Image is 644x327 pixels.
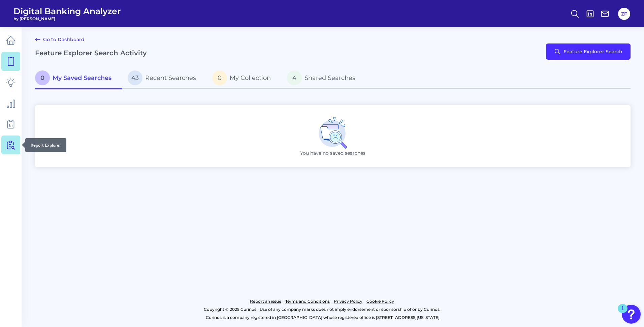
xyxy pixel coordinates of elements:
[35,68,122,89] a: 0My Saved Searches
[207,68,282,89] a: 0My Collection
[366,297,394,305] a: Cookie Policy
[212,70,227,85] span: 0
[622,305,641,324] button: Open Resource Center, 1 new notification
[230,74,271,82] span: My Collection
[122,68,207,89] a: 43Recent Searches
[282,68,366,89] a: 4Shared Searches
[53,74,111,82] span: My Saved Searches
[128,70,142,85] span: 43
[563,49,622,54] span: Feature Explorer Search
[304,74,355,82] span: Shared Searches
[621,308,624,317] div: 1
[35,314,611,322] p: Curinos is a company registered in [GEOGRAPHIC_DATA] whose registered office is [STREET_ADDRESS][...
[287,70,302,85] span: 4
[13,16,121,21] span: by [PERSON_NAME]
[33,305,611,314] p: Copyright © 2025 Curinos | Use of any company marks does not imply endorsement or sponsorship of ...
[35,49,147,57] h2: Feature Explorer Search Activity
[35,105,631,167] div: You have no saved searches
[546,43,631,60] button: Feature Explorer Search
[618,8,630,20] button: ZF
[334,297,362,305] a: Privacy Policy
[145,74,196,82] span: Recent Searches
[285,297,330,305] a: Terms and Conditions
[13,6,121,16] span: Digital Banking Analyzer
[250,297,281,305] a: Report an issue
[25,138,66,152] div: Report Explorer
[35,35,85,43] a: Go to Dashboard
[35,70,50,85] span: 0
